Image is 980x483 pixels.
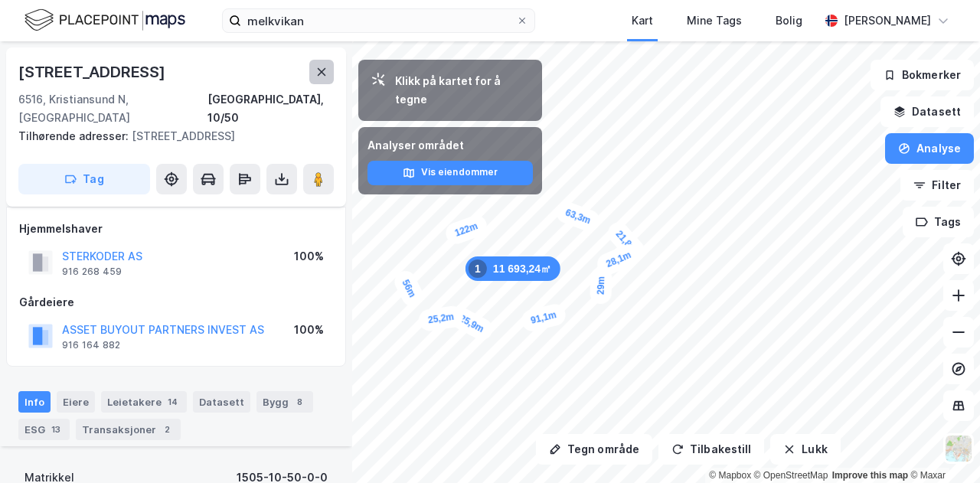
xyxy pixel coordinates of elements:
[603,218,648,266] div: Map marker
[594,241,643,279] div: Map marker
[292,394,307,410] div: 8
[465,256,560,281] div: Map marker
[832,470,908,481] a: Improve this map
[165,394,181,410] div: 14
[871,60,974,90] button: Bokmerker
[367,161,533,185] button: Vis eiendommer
[632,11,653,30] div: Kart
[536,434,652,465] button: Tegn område
[294,321,324,339] div: 100%
[417,305,464,332] div: Map marker
[62,339,120,351] div: 916 164 882
[844,11,931,30] div: [PERSON_NAME]
[443,213,490,247] div: Map marker
[18,90,207,127] div: 6516, Kristiansund N, [GEOGRAPHIC_DATA]
[57,391,95,413] div: Eiere
[395,72,530,109] div: Klikk på kartet for å tegne
[880,96,974,127] button: Datasett
[709,470,751,481] a: Mapbox
[903,410,980,483] div: Kontrollprogram for chat
[18,164,150,194] button: Tag
[885,133,974,164] button: Analyse
[207,90,334,127] div: [GEOGRAPHIC_DATA], 10/50
[900,170,974,201] button: Filter
[101,391,187,413] div: Leietakere
[18,391,51,413] div: Info
[18,419,70,440] div: ESG
[903,410,980,483] iframe: Chat Widget
[19,220,333,238] div: Hjemmelshaver
[19,293,333,312] div: Gårdeiere
[903,207,974,237] button: Tags
[18,129,132,142] span: Tilhørende adresser:
[770,434,840,465] button: Lukk
[687,11,742,30] div: Mine Tags
[18,60,168,84] div: [STREET_ADDRESS]
[776,11,802,30] div: Bolig
[193,391,250,413] div: Datasett
[519,302,567,333] div: Map marker
[294,247,324,266] div: 100%
[391,267,427,310] div: Map marker
[447,304,496,344] div: Map marker
[658,434,764,465] button: Tilbakestill
[241,9,516,32] input: Søk på adresse, matrikkel, gårdeiere, leietakere eller personer
[62,266,122,278] div: 916 268 459
[256,391,313,413] div: Bygg
[159,422,175,437] div: 2
[554,199,603,234] div: Map marker
[48,422,64,437] div: 13
[76,419,181,440] div: Transaksjoner
[367,136,533,155] div: Analyser området
[18,127,322,145] div: [STREET_ADDRESS]
[469,259,487,278] div: 1
[590,266,612,304] div: Map marker
[24,7,185,34] img: logo.f888ab2527a4732fd821a326f86c7f29.svg
[754,470,828,481] a: OpenStreetMap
